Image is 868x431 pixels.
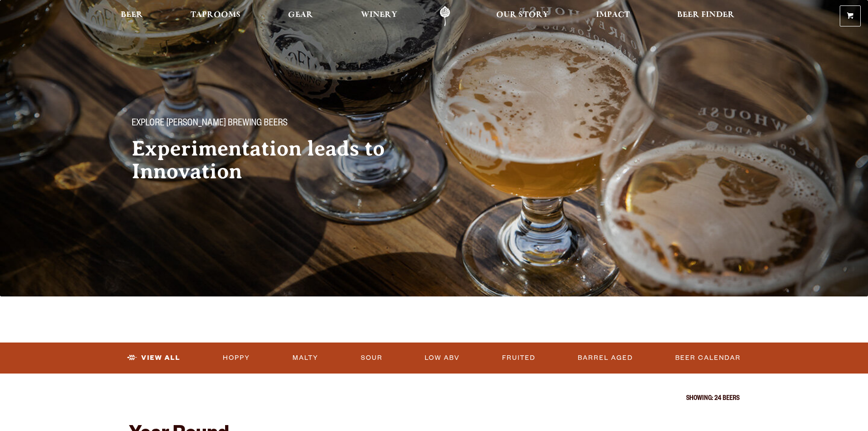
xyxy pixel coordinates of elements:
[129,395,740,403] p: Showing: 24 Beers
[121,11,143,19] span: Beer
[355,6,403,26] a: Winery
[574,348,637,369] a: Barrel Aged
[289,348,322,369] a: Malty
[185,6,247,26] a: Taprooms
[590,6,636,26] a: Impact
[490,6,555,26] a: Our Story
[361,11,397,19] span: Winery
[282,6,319,26] a: Gear
[357,348,386,369] a: Sour
[496,11,549,19] span: Our Story
[671,6,740,26] a: Beer Finder
[672,348,745,369] a: Beer Calendar
[132,137,416,183] h2: Experimentation leads to Innovation
[123,348,184,369] a: View All
[421,348,463,369] a: Low ABV
[288,11,313,19] span: Gear
[596,11,630,19] span: Impact
[190,11,241,19] span: Taprooms
[498,348,539,369] a: Fruited
[132,118,288,130] span: Explore [PERSON_NAME] Brewing Beers
[115,6,149,26] a: Beer
[428,6,462,26] a: Odell Home
[677,11,734,19] span: Beer Finder
[219,348,254,369] a: Hoppy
